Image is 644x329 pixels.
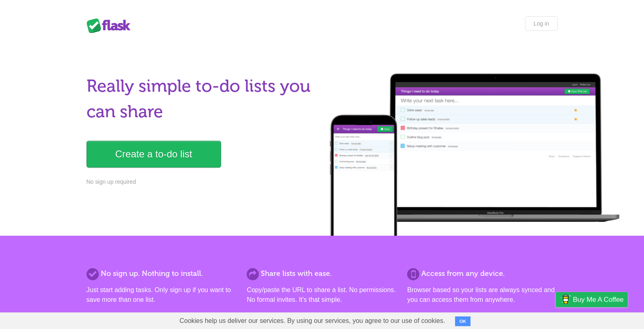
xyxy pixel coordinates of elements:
[87,178,317,186] p: No sign up required
[247,285,397,305] p: Copy/paste the URL to share a list. No permissions. No formal invites. It's that simple.
[87,18,135,33] div: Flask Lists
[87,285,237,305] p: Just start adding tasks. Only sign up if you want to save more than one list.
[87,268,237,279] h2: No sign up. Nothing to install.
[247,268,397,279] h2: Share lists with ease.
[407,268,557,279] h2: Access from any device.
[171,313,453,329] span: Cookies help us deliver our services. By using our services, you agree to our use of cookies.
[573,292,624,307] span: Buy me a coffee
[87,141,221,168] a: Create a to-do list
[455,316,471,326] button: OK
[560,292,571,306] img: Buy me a coffee
[556,292,628,307] a: Buy me a coffee
[407,285,557,305] p: Browser based so your lists are always synced and you can access them from anywhere.
[525,16,557,31] a: Log in
[87,73,317,125] h1: Really simple to-do lists you can share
